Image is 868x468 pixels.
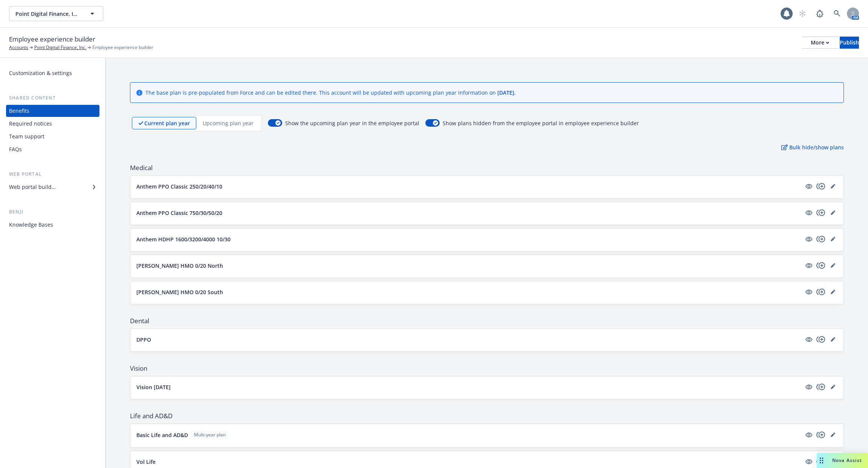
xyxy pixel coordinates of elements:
[802,37,838,49] button: More
[34,44,86,51] a: Point Digital Finance, Inc.
[6,105,99,117] a: Benefits
[9,118,52,130] div: Required notices
[6,170,99,178] div: Web portal
[804,382,813,391] a: visible
[136,209,801,217] button: Anthem PPO Classic 750/30/50/20
[804,208,813,217] a: visible
[9,181,56,193] div: Web portal builder
[816,287,825,296] a: copyPlus
[6,208,99,216] div: Benji
[828,182,837,191] a: editPencil
[840,37,859,48] div: Publish
[816,335,825,344] a: copyPlus
[130,364,844,373] span: Vision
[804,335,813,344] a: visible
[136,183,222,190] p: Anthem PPO Classic 250/20/40/10
[828,382,837,391] a: editPencil
[828,430,837,439] a: editPencil
[316,89,497,96] span: . This account will be updated with upcoming plan year information on
[136,235,231,243] p: Anthem HDHP 1600/3200/4000 10/30
[136,383,801,391] button: Vision [DATE]
[816,382,825,391] a: copyPlus
[9,130,44,143] div: Team support
[136,262,223,270] p: [PERSON_NAME] HMO 0/20 North
[145,89,516,97] div: there
[812,6,827,21] a: Report a Bug
[497,89,516,96] span: [DATE] .
[130,163,844,172] span: Medical
[781,143,844,151] p: Bulk hide/show plans
[9,105,29,117] div: Benefits
[804,261,813,270] a: visible
[816,235,825,244] a: copyPlus
[840,37,859,49] button: Publish
[145,89,303,96] span: The base plan is pre-populated from Force and can be edited
[130,411,844,420] span: Life and AD&D
[136,288,801,296] button: [PERSON_NAME] HMO 0/20 South
[6,130,99,143] a: Team support
[804,457,813,466] a: visible
[804,182,813,191] a: visible
[828,235,837,244] a: editPencil
[6,181,99,193] a: Web portal builder
[9,143,22,155] div: FAQs
[6,143,99,155] a: FAQs
[6,219,99,231] a: Knowledge Bases
[6,118,99,130] a: Required notices
[92,44,153,51] span: Employee experience builder
[136,383,171,391] p: Vision [DATE]
[285,119,419,127] span: Show the upcoming plan year in the employee portal
[828,287,837,296] a: editPencil
[828,208,837,217] a: editPencil
[136,262,801,270] button: [PERSON_NAME] HMO 0/20 North
[9,6,103,21] button: Point Digital Finance, Inc.
[203,119,254,127] p: Upcoming plan year
[136,431,188,439] p: Basic Life and AD&D
[136,336,801,344] button: DPPO
[6,67,99,79] a: Customization & settings
[816,208,825,217] a: copyPlus
[828,335,837,344] a: editPencil
[9,219,53,231] div: Knowledge Bases
[136,235,801,243] button: Anthem HDHP 1600/3200/4000 10/30
[136,458,801,466] button: Vol Life
[194,431,226,438] span: Multi-year plan
[804,287,813,296] a: visible
[804,430,813,439] a: visible
[830,6,845,21] a: Search
[811,37,829,48] div: More
[144,119,190,127] p: Current plan year
[9,34,95,44] span: Employee experience builder
[817,453,826,468] div: Drag to move
[130,316,844,325] span: Dental
[136,288,223,296] p: [PERSON_NAME] HMO 0/20 South
[15,10,81,18] span: Point Digital Finance, Inc.
[443,119,639,127] span: Show plans hidden from the employee portal in employee experience builder
[795,6,810,21] a: Start snowing
[816,261,825,270] a: copyPlus
[9,44,28,51] a: Accounts
[136,458,156,466] p: Vol Life
[816,182,825,191] a: copyPlus
[9,67,72,79] div: Customization & settings
[136,430,801,440] button: Basic Life and AD&DMulti-year plan
[816,430,825,439] a: copyPlus
[136,183,801,190] button: Anthem PPO Classic 250/20/40/10
[828,261,837,270] a: editPencil
[136,336,151,344] p: DPPO
[804,235,813,244] a: visible
[6,94,99,102] div: Shared content
[832,457,862,463] span: Nova Assist
[817,453,868,468] button: Nova Assist
[136,209,222,217] p: Anthem PPO Classic 750/30/50/20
